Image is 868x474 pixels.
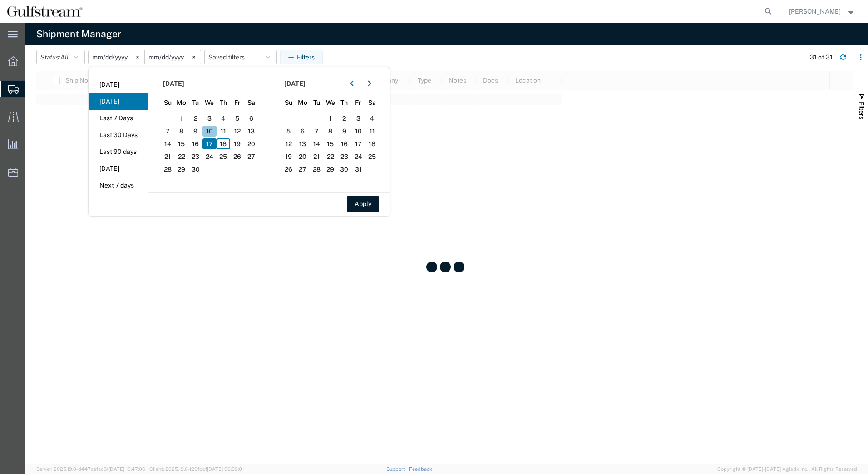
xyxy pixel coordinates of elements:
span: Filters [858,102,865,119]
span: Su [282,98,296,108]
span: 29 [323,164,337,175]
span: 8 [175,126,189,137]
span: 27 [244,151,258,162]
span: 1 [323,113,337,124]
button: Saved filters [204,50,277,64]
span: 30 [337,164,351,175]
span: 6 [244,113,258,124]
input: Not set [89,50,144,64]
button: Filters [280,50,323,64]
span: 11 [365,126,379,137]
span: Tu [310,98,324,108]
span: 9 [337,126,351,137]
span: 22 [175,151,189,162]
input: Not set [145,50,201,64]
span: 19 [282,151,296,162]
span: 25 [217,151,231,162]
span: 19 [230,138,244,149]
div: 31 of 31 [810,53,833,62]
a: Feedback [409,466,432,472]
span: 20 [296,151,310,162]
li: Last 30 Days [89,127,148,143]
span: 13 [244,126,258,137]
span: Fr [351,98,365,108]
span: 13 [296,138,310,149]
li: Next 7 days [89,177,148,194]
span: 26 [282,164,296,175]
span: 11 [217,126,231,137]
span: Fr [230,98,244,108]
span: 15 [323,138,337,149]
span: 12 [230,126,244,137]
span: Th [337,98,351,108]
span: 1 [175,113,189,124]
span: 25 [365,151,379,162]
span: 9 [188,126,202,137]
span: 10 [351,126,365,137]
span: Sa [365,98,379,108]
span: 6 [296,126,310,137]
span: 10 [202,126,217,137]
span: [DATE] [284,79,306,89]
span: [DATE] 10:47:06 [108,466,145,472]
span: Th [217,98,231,108]
span: 8 [323,126,337,137]
span: Josh Roberts [789,6,841,16]
span: 21 [310,151,324,162]
h4: Shipment Manager [36,23,121,45]
span: 17 [351,138,365,149]
button: [PERSON_NAME] [789,6,856,17]
span: 21 [161,151,175,162]
span: 15 [175,138,189,149]
span: 26 [230,151,244,162]
span: All [60,54,69,61]
span: 14 [310,138,324,149]
span: 29 [175,164,189,175]
span: 2 [337,113,351,124]
span: 2 [188,113,202,124]
span: 16 [337,138,351,149]
span: Copyright © [DATE]-[DATE] Agistix Inc., All Rights Reserved [717,465,857,473]
span: 20 [244,138,258,149]
span: Mo [175,98,189,108]
button: Apply [347,196,379,212]
span: 3 [351,113,365,124]
span: We [323,98,337,108]
span: We [202,98,217,108]
span: 7 [310,126,324,137]
span: 5 [282,126,296,137]
span: 18 [365,138,379,149]
img: logo [6,5,83,18]
span: 4 [365,113,379,124]
span: 28 [310,164,324,175]
span: 3 [202,113,217,124]
span: [DATE] 09:39:01 [207,466,244,472]
span: 7 [161,126,175,137]
span: Mo [296,98,310,108]
span: 5 [230,113,244,124]
li: Last 90 days [89,143,148,160]
span: Su [161,98,175,108]
span: Server: 2025.19.0-d447cefac8f [36,466,145,472]
button: Status:All [36,50,85,64]
li: [DATE] [89,93,148,110]
span: 4 [217,113,231,124]
span: 16 [188,138,202,149]
span: 27 [296,164,310,175]
span: 14 [161,138,175,149]
span: 23 [337,151,351,162]
span: Client: 2025.19.0-129fbcf [149,466,244,472]
span: 18 [217,138,231,149]
span: 22 [323,151,337,162]
span: 17 [202,138,217,149]
span: 28 [161,164,175,175]
span: [DATE] [163,79,184,89]
span: Sa [244,98,258,108]
li: [DATE] [89,76,148,93]
span: 23 [188,151,202,162]
li: Last 7 Days [89,110,148,127]
span: 24 [351,151,365,162]
li: [DATE] [89,160,148,177]
span: 12 [282,138,296,149]
span: 24 [202,151,217,162]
